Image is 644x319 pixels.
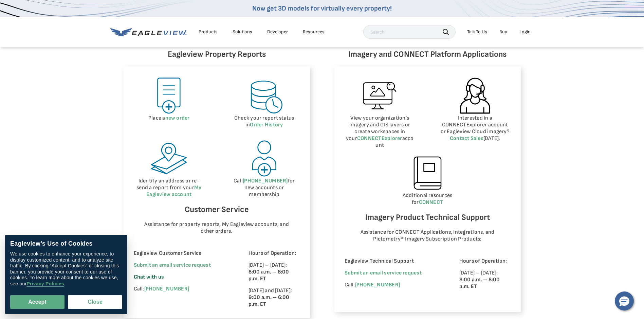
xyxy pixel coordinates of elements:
p: Assistance for CONNECT Applications, Integrations, and Pictometry® Imagery Subscription Products: [351,229,504,243]
p: Assistance for property reports, My Eagleview accounts, and other orders. [140,221,293,235]
p: Place a [134,115,205,122]
a: CONNECT [419,199,443,206]
a: Privacy Policies [26,281,64,287]
p: Identify an address or re-send a report from your [134,178,205,198]
a: Order History [250,122,283,128]
a: Developer [267,29,288,35]
div: Products [199,29,218,35]
div: Solutions [233,29,252,35]
div: Talk To Us [467,29,487,35]
p: [DATE] – [DATE]: [249,262,300,282]
div: Resources [303,29,325,35]
div: We use cookies to enhance your experience, to display customized content, and to analyze site tra... [10,251,122,287]
p: Call: [134,286,230,293]
strong: 9:00 a.m. – 6:00 p.m. ET [249,294,290,307]
p: Check your report status in [229,115,300,128]
p: Additional resources for [345,192,511,206]
button: Close [68,295,122,309]
a: Submit an email service request [134,262,211,268]
p: Call: [345,282,441,288]
a: Buy [499,29,507,35]
div: Login [519,29,531,35]
p: View your organization’s imagery and GIS layers or create workspaces in your account [345,115,416,149]
h6: Imagery and CONNECT Platform Applications [334,48,521,61]
p: Eagleview Technical Support [345,258,441,265]
p: Hours of Operation: [459,258,511,265]
span: Chat with us [134,274,164,280]
p: Interested in a CONNECTExplorer account or Eagleview Cloud imagery? [DATE]. [440,115,511,142]
p: Hours of Operation: [249,250,300,257]
a: CONNECTExplorer [357,135,402,142]
a: [PHONE_NUMBER] [355,282,400,288]
a: Contact Sales [450,135,483,142]
p: [DATE] – [DATE]: [459,270,511,290]
a: Now get 3D models for virtually every property! [252,4,392,13]
h6: Eagleview Property Reports [124,48,310,61]
h6: Imagery Product Technical Support [345,211,511,224]
p: Eagleview Customer Service [134,250,230,257]
input: Search [363,25,456,39]
div: Eagleview’s Use of Cookies [10,240,122,248]
strong: 8:00 a.m. – 8:00 p.m. ET [249,269,289,282]
p: Call for new accounts or membership [229,178,300,198]
button: Hello, have a question? Let’s chat. [615,291,634,311]
h6: Customer Service [134,203,300,216]
strong: 8:00 a.m. – 8:00 p.m. ET [459,277,500,290]
a: My Eagleview account [146,184,201,198]
a: [PHONE_NUMBER] [144,286,189,292]
a: [PHONE_NUMBER] [243,178,288,184]
a: new order [165,115,190,121]
a: Submit an email service request [345,270,422,276]
button: Accept [10,295,65,309]
p: [DATE] and [DATE]: [249,287,300,308]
